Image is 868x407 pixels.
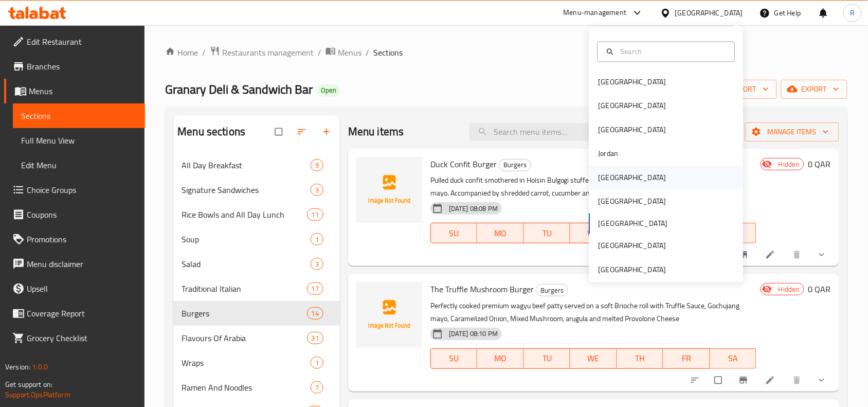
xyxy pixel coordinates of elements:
[781,80,847,99] button: export
[574,351,612,366] span: WE
[173,350,340,375] div: Wraps1
[675,7,743,19] div: [GEOGRAPHIC_DATA]
[4,301,145,326] a: Coverage Report
[173,227,340,252] div: Soup1
[210,46,314,59] a: Restaurants management
[311,161,323,170] span: 9
[4,54,145,79] a: Branches
[311,357,323,369] div: items
[182,357,311,369] div: Wraps
[311,159,323,171] div: items
[27,208,137,221] span: Coupons
[617,348,663,369] button: TH
[524,223,570,243] button: TU
[173,178,340,202] div: Signature Sandwiches3
[27,233,137,245] span: Promotions
[308,284,323,294] span: 17
[4,326,145,350] a: Grocery Checklist
[5,360,30,374] span: Version:
[21,110,137,122] span: Sections
[599,148,619,160] div: Jordan
[222,46,314,59] span: Restaurants management
[445,204,502,214] span: [DATE] 08:08 PM
[182,381,311,394] div: Ramen And Noodles
[182,208,306,221] div: Rice Bowls and All Day Lunch
[307,282,323,295] div: items
[430,281,534,297] span: The Truffle Mushroom Burger
[182,184,311,196] div: Signature Sandwiches
[536,285,568,296] span: Burgers
[430,299,756,325] p: Perfectly cooked premium wagyu beef patty served on a soft Brioche roll with Truffle Sauce, Gochu...
[599,196,666,207] div: [GEOGRAPHIC_DATA]
[182,307,306,320] span: Burgers
[173,153,340,178] div: All Day Breakfast9
[317,86,340,95] span: Open
[5,388,70,401] a: Support.OpsPlatform
[348,124,404,139] h2: Menu items
[430,348,477,369] button: SU
[599,264,666,275] div: [GEOGRAPHIC_DATA]
[445,329,502,339] span: [DATE] 08:10 PM
[435,226,473,241] span: SU
[774,160,804,169] span: Hidden
[177,124,245,139] h2: Menu sections
[477,223,523,243] button: MO
[173,276,340,301] div: Traditional Italian17
[617,46,729,57] input: Search
[430,223,477,243] button: SU
[765,250,777,260] a: Edit menu item
[4,252,145,276] a: Menu disclaimer
[481,226,519,241] span: MO
[338,46,361,59] span: Menus
[311,185,323,195] span: 3
[307,208,323,221] div: items
[786,369,810,392] button: delete
[182,159,311,171] span: All Day Breakfast
[311,235,323,244] span: 1
[27,258,137,270] span: Menu disclaimer
[165,46,847,59] nav: breadcrumb
[21,134,137,147] span: Full Menu View
[765,375,777,385] a: Edit menu item
[29,85,137,97] span: Menus
[714,351,752,366] span: SA
[817,250,827,260] svg: Show Choices
[808,282,831,296] h6: 0 QAR
[325,46,361,59] a: Menus
[536,284,568,296] div: Burgers
[810,243,835,266] button: show more
[315,120,340,143] button: Add section
[719,83,769,96] span: import
[373,46,403,59] span: Sections
[710,348,756,369] button: SA
[430,156,497,172] span: Duck Confit Burger
[311,184,323,196] div: items
[307,307,323,320] div: items
[435,351,473,366] span: SU
[308,309,323,318] span: 14
[27,184,137,196] span: Choice Groups
[599,172,666,183] div: [GEOGRAPHIC_DATA]
[173,252,340,276] div: Salad3
[291,120,315,143] span: Sort sections
[599,124,666,135] div: [GEOGRAPHIC_DATA]
[430,174,756,200] p: Pulled duck confit smothered in Hoisin Bulgogi stuffed inside a buttery soft Brioche roll with Go...
[182,282,306,295] span: Traditional Italian
[621,351,659,366] span: TH
[308,210,323,220] span: 11
[4,202,145,227] a: Coupons
[311,258,323,270] div: items
[732,243,757,266] button: Branch-specific-item
[182,233,311,245] span: Soup
[182,258,311,270] span: Salad
[366,46,369,59] li: /
[850,7,855,19] span: R
[182,332,306,344] span: Flavours Of Arabia
[711,80,777,99] button: import
[709,370,730,390] span: Select to update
